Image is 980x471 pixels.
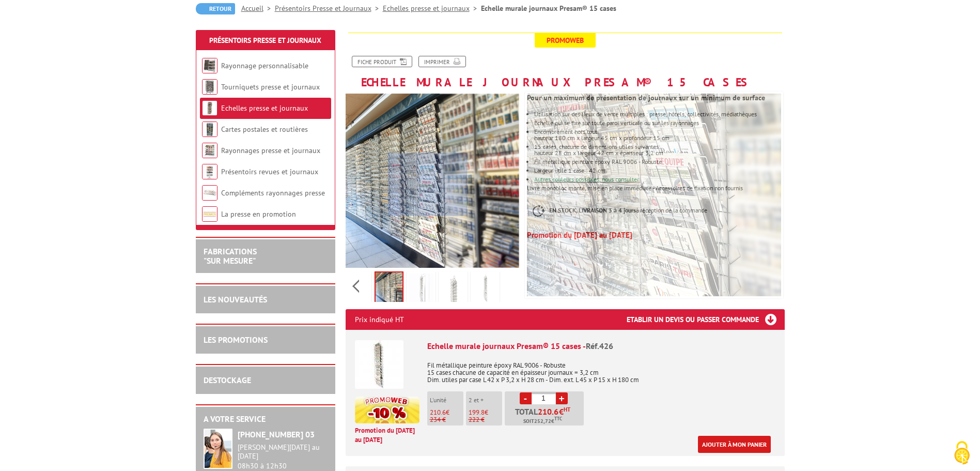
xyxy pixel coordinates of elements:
a: Présentoirs Presse et Journaux [209,36,321,45]
a: Echelles presse et journaux [221,103,308,113]
a: Tourniquets presse et journaux [221,82,320,92]
a: Rayonnages presse et journaux [221,146,320,155]
p: 2 et + [469,397,502,404]
p: € [469,409,502,416]
img: echelle_journaux_presse_vide_426.jpg [473,274,497,306]
img: Présentoirs revues et journaux [202,164,217,179]
a: + [556,392,568,404]
p: L'unité [430,397,463,404]
a: LES PROMOTIONS [204,335,268,345]
img: Cookies (fenêtre modale) [949,440,975,466]
li: Echelle murale journaux Presam® 15 cases [481,3,616,13]
span: Previous [351,278,361,295]
p: Fil métallique peinture époxy RAL 9006 - Robuste 15 cases chacune de capacité en épaisseur journa... [427,355,775,384]
a: Echelles presse et journaux [383,4,481,13]
img: Rayonnages presse et journaux [202,143,217,158]
span: Réf.426 [586,341,613,351]
a: Imprimer [418,56,466,67]
h3: Etablir un devis ou passer commande [627,309,785,330]
a: - [520,392,532,404]
sup: HT [564,406,570,413]
img: echelle_journaux_presse_vide_croquis_426.jpg [409,274,433,306]
a: Cartes postales et routières [221,125,308,134]
img: echelle_journaux_presse_remplie_mise_en_scene_426.jpg [376,272,402,305]
a: Accueil [241,4,275,13]
a: Fiche produit [352,56,412,67]
img: Echelle murale journaux Presam® 15 cases [355,340,403,389]
a: Compléments rayonnages presse [221,188,325,197]
a: Présentoirs revues et journaux [221,167,318,176]
img: widget-service.jpg [204,429,232,469]
a: Retour [196,3,235,14]
span: Soit € [523,417,562,426]
div: Echelle murale journaux Presam® 15 cases - [427,340,775,352]
a: DESTOCKAGE [204,375,251,385]
img: Echelles presse et journaux [202,100,217,116]
a: La presse en promotion [221,209,296,219]
p: 222 € [469,416,502,423]
img: La presse en promotion [202,206,217,222]
span: 252,72 [534,417,551,426]
img: Cartes postales et routières [202,121,217,137]
a: Ajouter à mon panier [698,436,771,453]
h2: A votre service [204,415,328,424]
p: Promotion du [DATE] au [DATE] [355,426,419,445]
a: FABRICATIONS"Sur Mesure" [204,246,257,266]
img: echelle_journaux_presse_vide_zoom_426.jpg [441,274,465,306]
a: LES NOUVEAUTÉS [204,294,267,305]
p: Total [507,407,584,426]
img: Compléments rayonnages presse [202,185,217,201]
span: Promoweb [535,33,596,48]
button: Cookies (fenêtre modale) [944,436,980,471]
p: 234 € [430,416,463,423]
p: € [430,409,463,416]
p: Prix indiqué HT [355,309,404,330]
div: [PERSON_NAME][DATE] au [DATE] [238,443,328,461]
sup: TTC [554,416,562,421]
a: Rayonnage personnalisable [221,61,308,70]
img: promotion [355,397,419,423]
strong: [PHONE_NUMBER] 03 [238,429,315,439]
a: Présentoirs Presse et Journaux [275,4,383,13]
span: 210.6 [538,407,559,416]
img: Rayonnage personnalisable [202,58,217,73]
span: 199.8 [469,408,485,417]
span: € [559,407,564,416]
img: Tourniquets presse et journaux [202,79,217,95]
span: 210.6 [430,408,446,417]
